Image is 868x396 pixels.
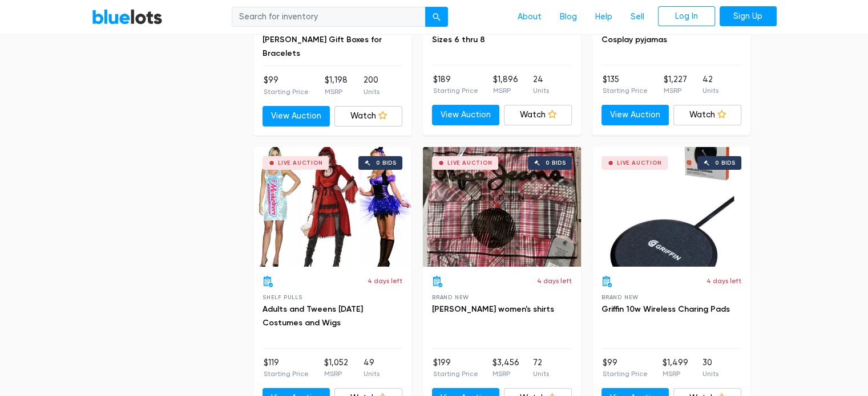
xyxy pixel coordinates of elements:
p: Units [703,369,718,379]
li: 49 [364,357,380,379]
div: 0 bids [376,160,397,166]
p: Units [533,85,549,96]
a: Watch [334,106,402,126]
p: Starting Price [433,85,478,96]
a: 200 [PERSON_NAME] and [PERSON_NAME] Gift Boxes for Bracelets [263,21,382,58]
li: $1,198 [325,74,348,97]
li: 200 [364,74,380,97]
li: $99 [264,74,309,97]
li: 72 [533,357,549,379]
span: Brand New [432,294,469,300]
a: Sell [621,6,653,28]
a: Blog [551,6,586,28]
a: Help [586,6,621,28]
p: Units [703,85,718,96]
a: [PERSON_NAME] women's shirts [432,304,554,314]
span: Brand New [601,294,639,300]
a: BlueLots [92,9,163,25]
p: Units [533,369,549,379]
a: Live Auction 0 bids [253,147,411,267]
p: Starting Price [433,369,478,379]
p: Units [364,87,380,97]
div: 0 bids [715,160,736,166]
li: $135 [603,74,648,96]
li: $119 [264,357,309,379]
a: About [508,6,551,28]
p: 4 days left [368,276,402,286]
p: MSRP [325,87,348,97]
p: MSRP [493,85,518,96]
div: Live Auction [278,160,323,166]
li: 42 [703,74,718,96]
a: View Auction [263,106,330,126]
p: 4 days left [537,276,572,286]
li: $1,052 [324,357,348,379]
a: Live Auction 0 bids [592,147,750,267]
input: Search for inventory [232,7,426,27]
li: $199 [433,357,478,379]
li: 24 [533,74,549,96]
div: Live Auction [447,160,492,166]
a: View Auction [601,105,669,125]
p: MSRP [324,369,348,379]
li: $1,499 [662,357,688,379]
p: MSRP [492,369,519,379]
a: Log In [658,6,715,27]
li: $1,227 [663,74,687,96]
p: MSRP [663,85,687,96]
li: $1,896 [493,74,518,96]
p: Starting Price [264,87,309,97]
p: Starting Price [603,369,648,379]
li: $3,456 [492,357,519,379]
a: Adults and Tweens [DATE] Costumes and Wigs [263,304,363,328]
li: 30 [703,357,718,379]
p: MSRP [662,369,688,379]
p: Units [364,369,380,379]
a: Watch [673,105,741,125]
div: Live Auction [617,160,662,166]
a: Griffin 10w Wireless Charing Pads [601,304,730,314]
li: $99 [603,357,648,379]
a: View Auction [432,105,500,125]
span: Shelf Pulls [263,294,302,300]
a: Live Auction 0 bids [423,147,581,267]
p: Starting Price [603,85,648,96]
a: Watch [504,105,572,125]
li: $189 [433,74,478,96]
p: Starting Price [264,369,309,379]
a: Sign Up [720,6,777,27]
div: 0 bids [546,160,566,166]
p: 4 days left [706,276,741,286]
